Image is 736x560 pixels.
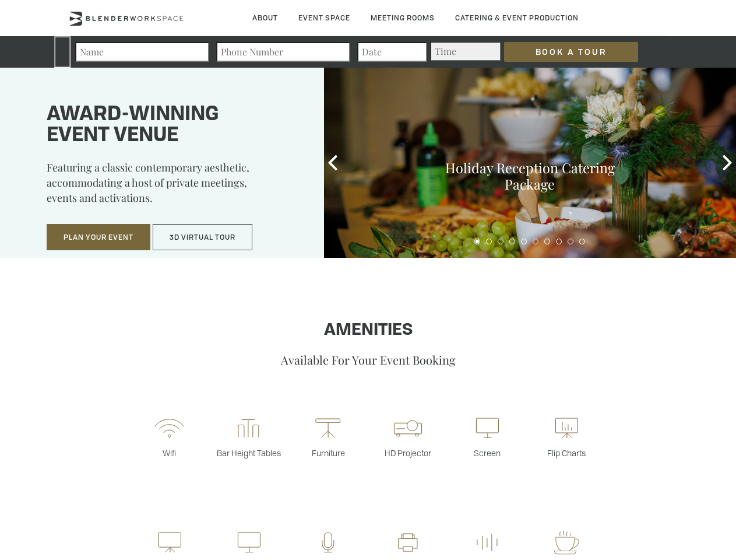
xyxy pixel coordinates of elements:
button: Plan Your Event [47,224,150,251]
p: Furniture [288,447,368,459]
p: Bar Height Tables [209,447,288,459]
a: Holiday Reception Catering Package [445,159,615,193]
input: Date [357,42,427,62]
h1: Amenities [37,321,699,340]
p: Flip Charts [527,447,606,459]
p: Featuring a classic contemporary aesthetic, accommodating a host of private meetings, events and ... [47,160,295,213]
input: Phone Number [216,42,350,62]
p: Screen [448,447,527,459]
input: Book a Tour [504,42,638,62]
input: Name [75,42,209,62]
button: 3D Virtual Tour [153,224,252,251]
p: HD Projector [368,447,448,459]
iframe: Chat Widget [678,504,736,560]
p: Available For Your Event Booking [37,352,699,367]
p: Wifi [129,447,209,459]
h1: Award-winning event venue [47,104,295,146]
